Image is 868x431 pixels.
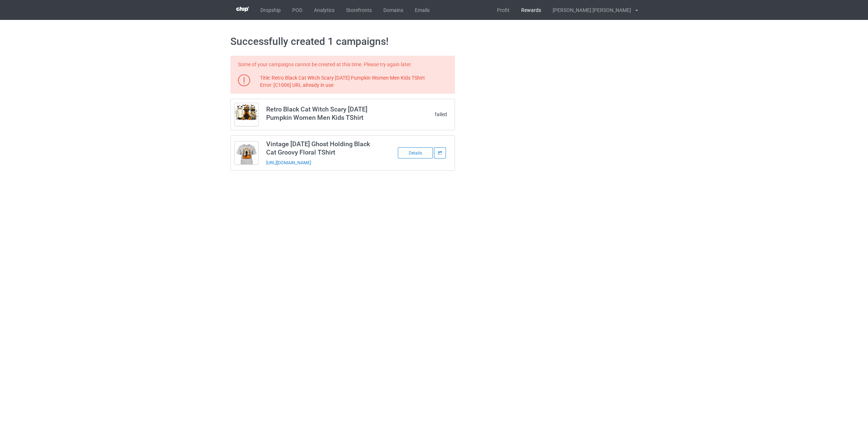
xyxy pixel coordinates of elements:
[398,150,434,156] a: Details
[266,105,380,122] h3: Retro Black Cat Witch Scary [DATE] Pumpkin Women Men Kids TShirt
[266,160,311,165] a: [URL][DOMAIN_NAME]
[236,7,249,12] img: 3d383065fc803cdd16c62507c020ddf8.png
[389,111,447,118] div: failed
[238,74,250,86] img: svg+xml;base64,PD94bWwgdmVyc2lvbj0iMS4wIiBlbmNvZGluZz0iVVRGLTgiPz4KPHN2ZyB3aWR0aD0iMTlweCIgaGVpZ2...
[398,147,433,159] div: Details
[266,140,380,156] h3: Vintage [DATE] Ghost Holding Black Cat Groovy Floral TShirt
[260,74,452,89] div: Title: Retro Black Cat Witch Scary [DATE] Pumpkin Women Men Kids TShirt Error: [C1006] URL alread...
[547,1,631,19] div: [PERSON_NAME] [PERSON_NAME]
[230,35,638,48] h1: Successfully created 1 campaigns!
[238,61,448,68] p: Some of your campaigns cannot be created at this time. Please try again later.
